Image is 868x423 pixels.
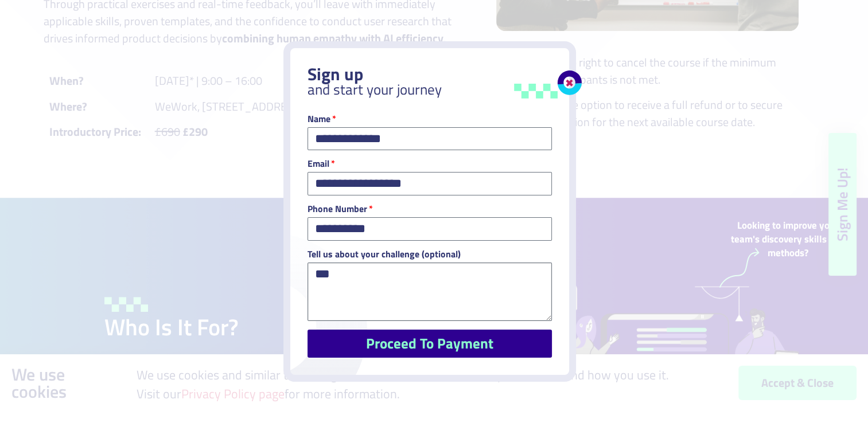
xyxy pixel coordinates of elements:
label: Email [308,159,335,172]
form: Fixed Contact Form LP [308,114,552,367]
label: Tell us about your challenge (optional) [308,249,461,263]
label: Name [308,114,336,127]
span: Proceed To Payment [366,336,493,351]
label: Phone Number [308,204,373,217]
h2: Sign up [308,65,552,83]
h3: and start your journey [308,83,552,97]
button: Proceed To Payment [308,330,552,358]
a: Close [544,58,585,98]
